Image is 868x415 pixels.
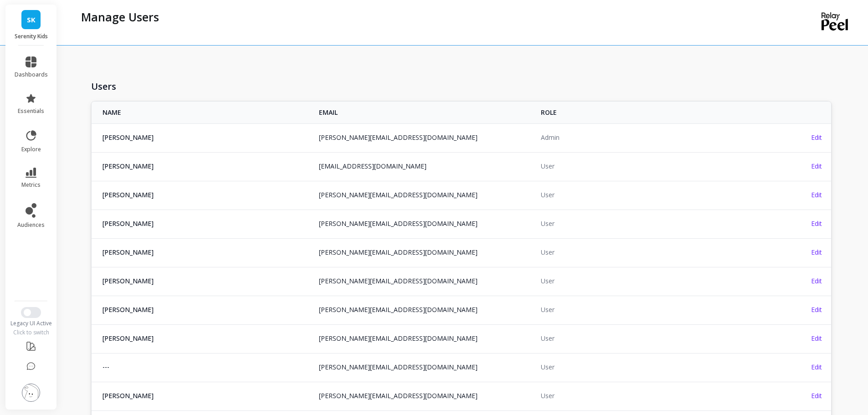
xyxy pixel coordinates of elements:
[811,277,822,285] span: Edit
[319,133,478,142] a: [PERSON_NAME][EMAIL_ADDRESS][DOMAIN_NAME]
[319,190,478,199] a: [PERSON_NAME][EMAIL_ADDRESS][DOMAIN_NAME]
[811,363,822,371] span: Edit
[535,324,757,352] td: User
[319,248,478,256] a: [PERSON_NAME][EMAIL_ADDRESS][DOMAIN_NAME]
[811,334,822,343] span: Edit
[319,391,478,400] a: [PERSON_NAME][EMAIL_ADDRESS][DOMAIN_NAME]
[103,190,308,200] span: [PERSON_NAME]
[319,219,478,228] a: [PERSON_NAME][EMAIL_ADDRESS][DOMAIN_NAME]
[535,102,757,123] th: ROLE
[103,248,308,257] span: [PERSON_NAME]
[535,181,757,209] td: User
[319,162,426,170] a: [EMAIL_ADDRESS][DOMAIN_NAME]
[22,384,40,402] img: profile picture
[535,238,757,266] td: User
[535,382,757,410] td: User
[15,33,48,40] p: Serenity Kids
[319,334,478,343] a: [PERSON_NAME][EMAIL_ADDRESS][DOMAIN_NAME]
[103,363,308,372] span: ---
[21,146,41,153] span: explore
[21,181,41,189] span: metrics
[811,391,822,400] span: Edit
[103,334,308,343] span: [PERSON_NAME]
[319,305,478,314] a: [PERSON_NAME][EMAIL_ADDRESS][DOMAIN_NAME]
[811,248,822,256] span: Edit
[319,363,478,371] a: [PERSON_NAME][EMAIL_ADDRESS][DOMAIN_NAME]
[535,210,757,237] td: User
[103,305,308,314] span: [PERSON_NAME]
[27,15,36,25] span: SK
[5,320,57,327] div: Legacy UI Active
[21,307,41,318] button: Switch to New UI
[535,296,757,323] td: User
[811,133,822,142] span: Edit
[103,391,308,400] span: [PERSON_NAME]
[811,305,822,314] span: Edit
[5,329,57,336] div: Click to switch
[535,353,757,381] td: User
[103,162,308,171] span: [PERSON_NAME]
[92,102,313,123] th: NAME
[313,102,535,123] th: EMAIL
[811,190,822,199] span: Edit
[18,108,44,115] span: essentials
[535,123,757,151] td: Admin
[81,9,159,25] p: Manage Users
[15,71,48,78] span: dashboards
[535,152,757,180] td: User
[103,219,308,228] span: [PERSON_NAME]
[17,221,45,229] span: audiences
[811,219,822,228] span: Edit
[535,267,757,295] td: User
[103,277,308,286] span: [PERSON_NAME]
[811,162,822,170] span: Edit
[103,133,308,142] span: [PERSON_NAME]
[319,277,478,285] a: [PERSON_NAME][EMAIL_ADDRESS][DOMAIN_NAME]
[91,80,832,93] h1: Users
